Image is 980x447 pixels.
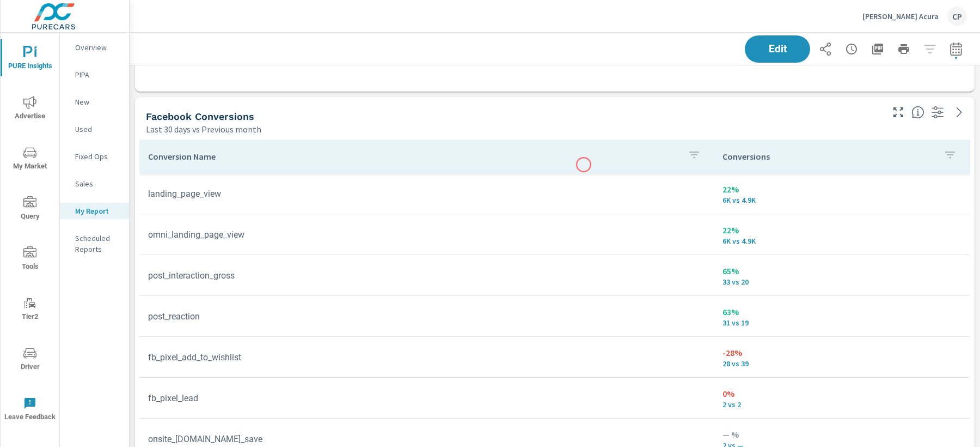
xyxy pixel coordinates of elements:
p: My Report [75,206,120,216]
div: CP [947,7,967,26]
h5: Facebook Conversions [146,111,254,122]
div: Used [60,121,129,137]
p: 5,997 vs 4,897 [722,237,961,245]
p: Scheduled Reports [75,233,120,255]
div: nav menu [1,33,59,434]
span: Advertise [4,96,56,123]
td: fb_pixel_add_to_wishlist [139,343,714,371]
td: landing_page_view [139,180,714,208]
button: "Export Report to PDF" [867,38,889,60]
p: 0% [722,387,961,400]
button: Share Report [814,38,836,60]
span: Query [4,196,56,223]
p: 63% [722,305,961,318]
span: PURE Insights [4,46,56,73]
td: fb_pixel_lead [139,384,714,412]
p: 28 vs 39 [722,359,961,368]
span: Leave Feedback [4,397,56,424]
span: Tier2 [4,297,56,323]
p: PIPA [75,69,120,80]
p: Conversion Name [148,151,679,162]
p: 5,997 vs 4,897 [722,196,961,204]
a: See more details in report [951,104,968,121]
span: Conversions reported by Facebook. [911,106,924,119]
span: Driver [4,347,56,373]
p: Sales [75,178,120,189]
p: 22% [722,224,961,237]
div: Overview [60,39,129,56]
td: post_interaction_gross [139,262,714,289]
p: — % [722,428,961,441]
p: Fixed Ops [75,151,120,162]
span: Edit [756,44,799,54]
p: Overview [75,42,120,53]
div: Scheduled Reports [60,230,129,257]
p: Conversions [722,151,935,162]
p: Used [75,124,120,135]
button: Edit [745,35,810,63]
td: omni_landing_page_view [139,221,714,249]
p: 2 vs 2 [722,400,961,409]
div: My Report [60,203,129,219]
div: PIPA [60,67,129,83]
td: post_reaction [139,303,714,330]
p: 33 vs 20 [722,277,961,286]
div: Fixed Ops [60,148,129,165]
div: Sales [60,176,129,192]
p: New [75,96,120,107]
span: My Market [4,146,56,173]
p: 65% [722,264,961,277]
span: Tools [4,246,56,273]
p: -28% [722,346,961,359]
p: 31 vs 19 [722,318,961,327]
p: [PERSON_NAME] Acura [862,11,939,21]
div: New [60,94,129,110]
p: 22% [722,183,961,196]
p: Last 30 days vs Previous month [146,123,261,136]
button: Make Fullscreen [890,104,907,121]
